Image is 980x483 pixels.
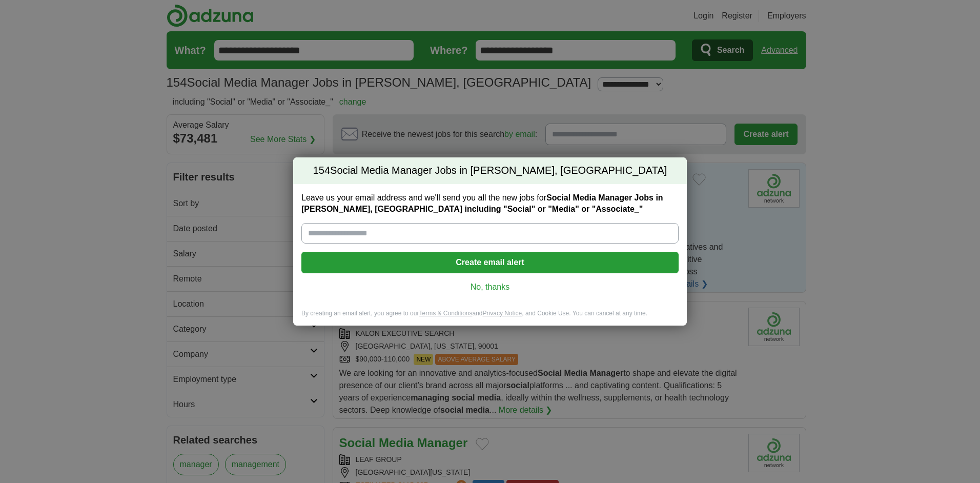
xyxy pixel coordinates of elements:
[293,309,687,326] div: By creating an email alert, you agree to our and , and Cookie Use. You can cancel at any time.
[483,310,522,317] a: Privacy Notice
[293,157,687,184] h2: Social Media Manager Jobs in [PERSON_NAME], [GEOGRAPHIC_DATA]
[310,281,670,293] a: No, thanks
[313,164,330,178] span: 154
[301,193,663,213] strong: Social Media Manager Jobs in [PERSON_NAME], [GEOGRAPHIC_DATA] including "Social" or "Media" or "A...
[301,252,679,273] button: Create email alert
[301,192,679,215] label: Leave us your email address and we'll send you all the new jobs for
[419,310,472,317] a: Terms & Conditions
